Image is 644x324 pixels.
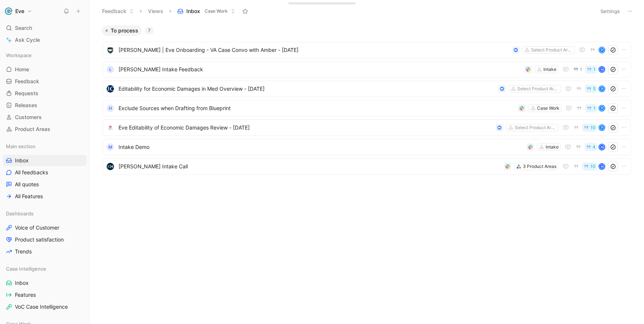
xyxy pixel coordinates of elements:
[3,141,86,202] div: Main sectionInboxAll feedbacksAll quotesAll Features
[3,64,86,75] a: Home
[593,87,596,91] span: 5
[584,143,597,151] button: 4
[3,155,86,166] a: Inbox
[3,76,86,87] a: Feedback
[3,100,86,111] a: Releases
[3,50,86,61] div: Workspace
[119,46,509,54] span: [PERSON_NAME] | Eve Onboarding - VA Case Convo with Amber - [DATE]
[3,208,86,257] div: DashboardsVoice of CustomerProduct satisfactionTrends
[6,52,32,59] span: Workspace
[580,67,582,72] span: 1
[107,66,114,73] div: L
[15,279,29,287] span: Inbox
[111,27,138,34] span: To process
[15,102,37,109] span: Releases
[582,124,597,132] button: 10
[3,277,86,289] a: Inbox
[515,124,556,131] div: Select Product Areas
[5,7,12,15] img: Eve
[3,88,86,99] a: Requests
[523,163,556,170] div: 3 Product Areas
[15,157,29,164] span: Inbox
[119,104,515,113] span: Exclude Sources when Drafting from Blueprint
[599,144,604,150] div: M
[107,85,114,93] img: logo
[102,100,631,116] a: HExclude Sources when Drafting from BlueprintCase Work1P
[582,162,597,171] button: 10
[145,27,154,34] div: 7
[107,143,114,151] div: M
[15,224,59,231] span: Voice of Customer
[15,8,24,15] h1: Eve
[205,7,228,15] span: Case Work
[107,124,114,131] img: logo
[15,35,40,44] span: Ask Cycle
[3,141,86,152] div: Main section
[3,301,86,312] a: VoC Case Intelligence
[119,123,493,132] span: Eve Editability of Economic Damages Review - [DATE]
[15,181,39,188] span: All quotes
[3,6,34,16] button: EveEve
[119,84,495,93] span: Editability for Economic Damages in Med Overview - [DATE]
[585,104,597,112] button: 1
[599,164,604,169] div: M
[15,193,43,200] span: All Features
[107,163,114,170] img: logo
[102,42,631,58] a: logo[PERSON_NAME] | Eve Onboarding - VA Case Convo with Amber - [DATE]Select Product AreasP
[15,66,29,73] span: Home
[3,234,86,245] a: Product satisfaction
[102,25,142,36] button: To process
[174,6,239,17] button: InboxCase Work
[599,86,604,91] div: P
[597,6,623,16] button: Settings
[585,85,597,93] button: 5
[543,66,556,73] div: Intake
[531,46,573,54] div: Select Product Areas
[3,22,86,34] div: Search
[3,208,86,219] div: Dashboards
[3,263,86,274] div: Case Intelligence
[593,106,596,110] span: 1
[15,113,42,121] span: Customers
[517,85,559,93] div: Select Product Areas
[590,164,596,169] span: 10
[3,112,86,123] a: Customers
[15,78,39,85] span: Feedback
[15,303,68,311] span: VoC Case Intelligence
[6,210,34,217] span: Dashboards
[593,67,596,72] span: 1
[3,191,86,202] a: All Features
[119,65,521,74] span: [PERSON_NAME] Intake Feedback
[3,179,86,190] a: All quotes
[15,125,50,133] span: Product Areas
[599,47,604,53] div: P
[6,265,46,272] span: Case Intelligence
[546,143,559,151] div: Intake
[119,143,524,152] span: Intake Demo
[102,61,631,78] a: L[PERSON_NAME] Intake FeedbackIntake11M
[119,162,501,171] span: [PERSON_NAME] Intake Call
[572,65,584,74] button: 1
[107,46,114,54] img: logo
[15,291,36,299] span: Features
[3,246,86,257] a: Trends
[6,143,35,150] span: Main section
[102,119,631,136] a: logoEve Editability of Economic Damages Review - [DATE]Select Product Areas10P
[99,6,137,17] button: Feedback
[3,289,86,300] a: Features
[585,65,597,74] button: 1
[102,139,631,155] a: MIntake DemoIntake4M
[15,24,32,32] span: Search
[15,248,32,255] span: Trends
[599,67,604,72] div: M
[593,145,596,149] span: 4
[15,236,64,243] span: Product satisfaction
[599,125,604,130] div: P
[102,81,631,97] a: logoEditability for Economic Damages in Med Overview - [DATE]Select Product Areas5P
[3,34,86,46] a: Ask Cycle
[3,222,86,233] a: Voice of Customer
[107,105,114,112] div: H
[537,105,559,112] div: Case Work
[3,167,86,178] a: All feedbacks
[186,7,200,15] span: Inbox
